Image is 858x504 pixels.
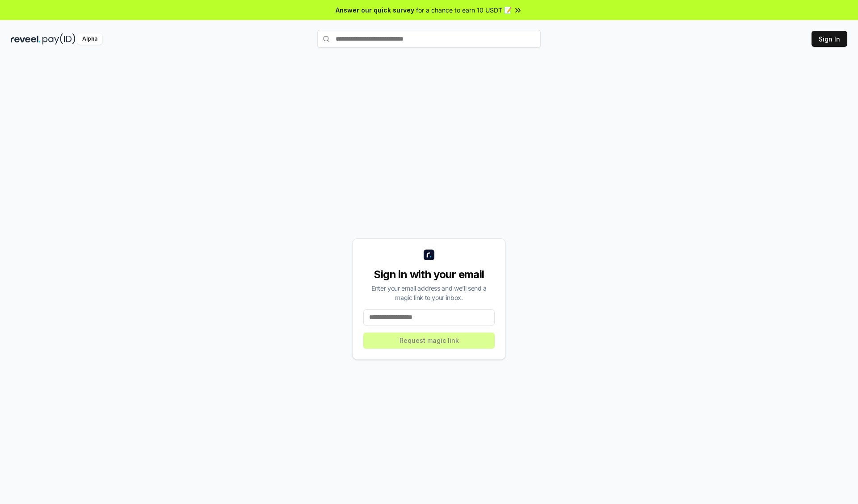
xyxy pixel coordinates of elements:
span: Answer our quick survey [336,5,414,15]
img: logo_small [424,250,434,260]
button: Sign In [812,31,847,47]
div: Alpha [77,33,102,45]
span: for a chance to earn 10 USDT 📝 [416,5,512,15]
img: reveel_dark [11,33,41,45]
img: pay_id [42,33,76,45]
div: Enter your email address and we’ll send a magic link to your inbox. [363,283,495,302]
div: Sign in with your email [363,267,495,282]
